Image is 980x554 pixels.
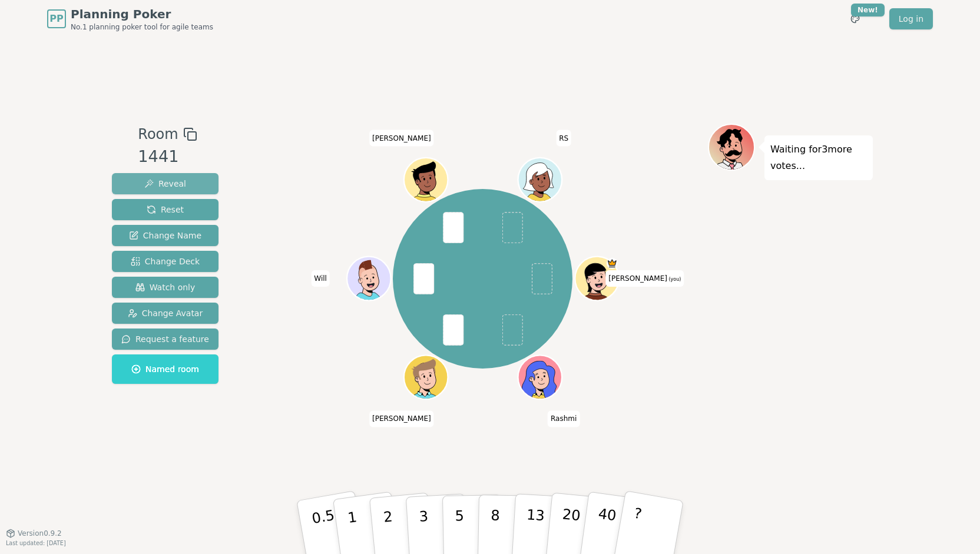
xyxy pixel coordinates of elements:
button: Reveal [112,173,218,194]
a: PPPlanning PokerNo.1 planning poker tool for agile teams [47,6,213,32]
span: Change Name [129,230,201,241]
span: PP [49,12,63,26]
div: New! [851,4,885,16]
button: Change Name [112,225,218,246]
span: Click to change your name [605,270,684,287]
span: Change Avatar [128,307,203,319]
span: Change Deck [131,256,200,267]
span: Watch only [135,281,196,293]
button: Request a feature [112,329,218,350]
span: Version 0.9.2 [18,529,62,538]
a: Log in [889,8,933,29]
button: Change Avatar [112,303,218,324]
button: Named room [112,354,218,384]
span: Request a feature [121,333,209,345]
p: Waiting for 3 more votes... [770,141,867,174]
span: Click to change your name [548,411,580,427]
button: Watch only [112,277,218,298]
span: Click to change your name [556,130,571,147]
span: Click to change your name [369,130,434,147]
button: Version0.9.2 [6,529,62,538]
button: Change Deck [112,251,218,272]
span: No.1 planning poker tool for agile teams [71,22,213,32]
button: Click to change your avatar [576,258,617,299]
span: Planning Poker [71,6,213,22]
span: Click to change your name [369,411,434,427]
span: Named room [131,363,199,375]
div: 1441 [138,145,197,169]
span: Pilar is the host [607,258,618,269]
button: Reset [112,199,218,220]
span: Click to change your name [311,270,330,287]
span: Reset [147,204,184,215]
span: Reveal [144,178,186,190]
button: New! [845,8,866,29]
span: (you) [667,277,681,282]
span: Room [138,124,178,145]
span: Last updated: [DATE] [6,540,66,546]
